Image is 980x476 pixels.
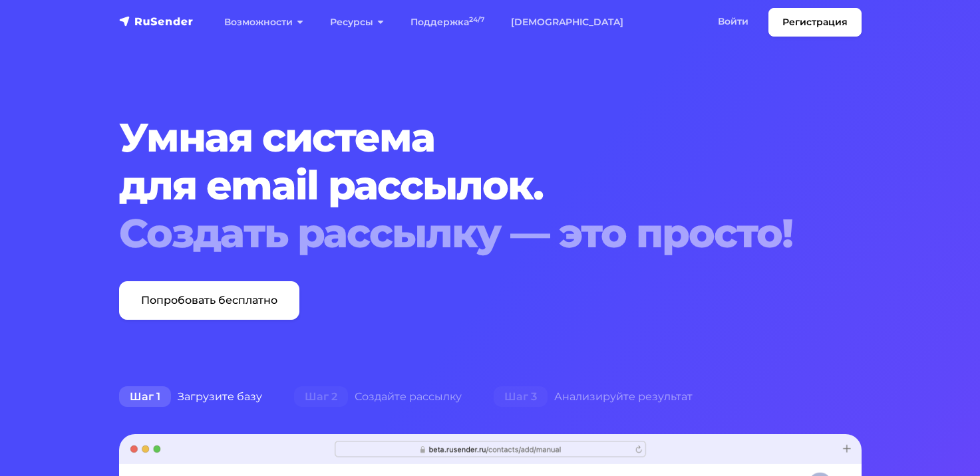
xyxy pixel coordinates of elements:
[494,386,548,408] span: Шаг 3
[119,209,798,257] div: Создать рассылку — это просто!
[119,15,194,28] img: RuSender
[278,384,478,410] div: Создайте рассылку
[294,386,348,408] span: Шаг 2
[768,8,862,37] a: Регистрация
[478,384,709,410] div: Анализируйте результат
[103,384,278,410] div: Загрузите базу
[119,281,299,320] a: Попробовать бесплатно
[119,386,171,408] span: Шаг 1
[469,15,484,24] sup: 24/7
[119,114,798,257] h1: Умная система для email рассылок.
[705,8,762,35] a: Войти
[211,9,317,36] a: Возможности
[498,9,637,36] a: [DEMOGRAPHIC_DATA]
[317,9,397,36] a: Ресурсы
[397,9,498,36] a: Поддержка24/7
